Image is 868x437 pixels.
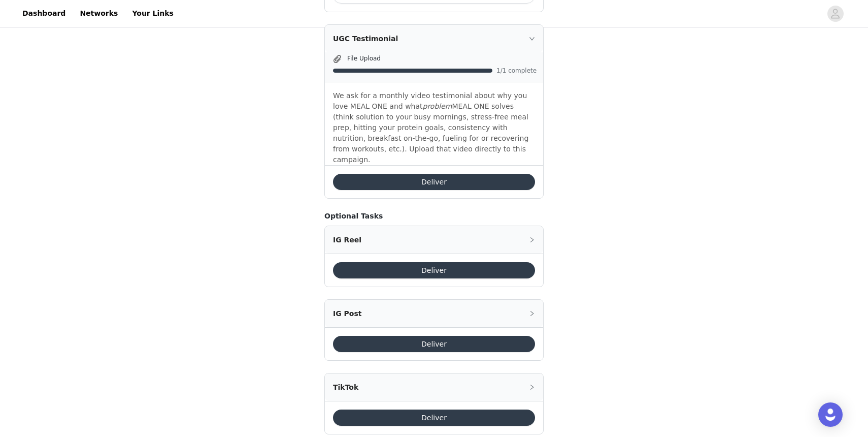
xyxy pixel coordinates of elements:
div: icon: rightTikTok [325,373,543,401]
button: Deliver [333,174,535,190]
button: Deliver [333,410,535,426]
em: problem [423,102,452,110]
p: We ask for a monthly video testimonial about why you love MEAL ONE and what MEAL ONE solves (thin... [333,90,535,165]
i: icon: right [529,36,535,42]
div: icon: rightIG Post [325,300,543,327]
h4: Optional Tasks [324,211,544,222]
div: icon: rightUGC Testimonial [325,25,543,52]
i: icon: right [529,384,535,390]
i: icon: right [529,310,535,317]
a: Networks [74,2,124,25]
span: 1/1 complete [496,68,537,74]
button: Deliver [333,262,535,278]
div: avatar [830,6,840,22]
span: File Upload [347,55,381,62]
div: icon: rightIG Reel [325,226,543,254]
div: Open Intercom Messenger [818,402,843,427]
a: Your Links [126,2,180,25]
a: Dashboard [16,2,72,25]
button: Deliver [333,336,535,352]
i: icon: right [529,237,535,243]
